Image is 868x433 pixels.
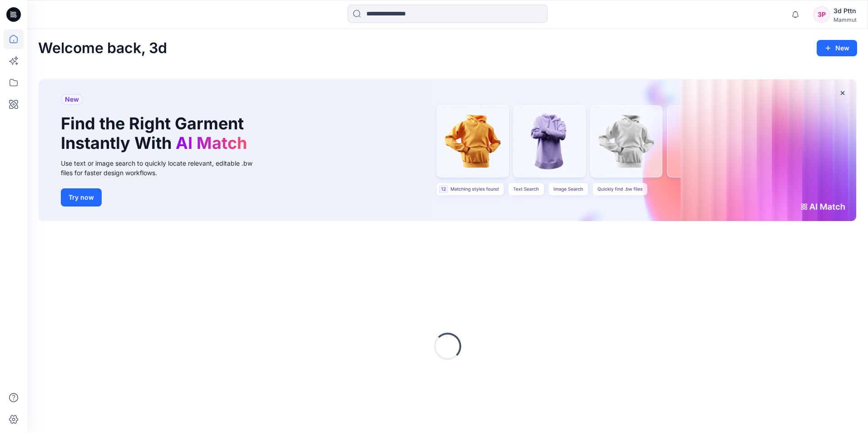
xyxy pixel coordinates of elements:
[814,6,830,23] div: 3P
[38,40,167,57] h2: Welcome back, 3d
[61,188,102,207] button: Try now
[833,16,857,23] div: Mammut
[65,94,79,105] span: New
[817,40,857,56] button: New
[61,158,265,177] div: Use text or image search to quickly locate relevant, editable .bw files for faster design workflows.
[61,114,252,153] h1: Find the Right Garment Instantly With
[833,5,857,16] div: 3d Pttn
[176,133,247,153] span: AI Match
